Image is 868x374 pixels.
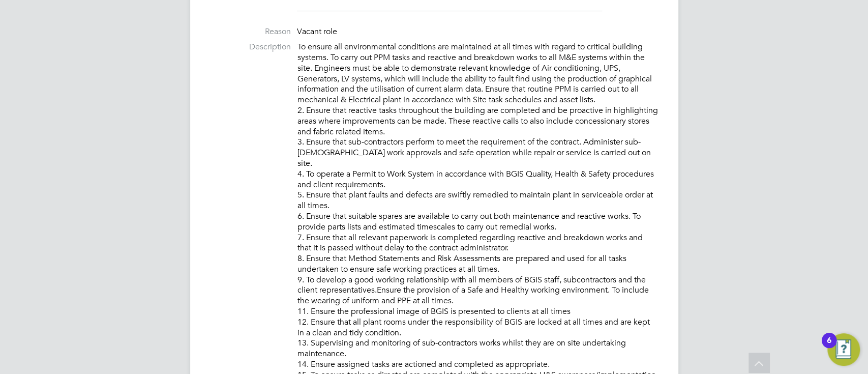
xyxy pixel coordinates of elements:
span: Vacant role [297,26,337,37]
label: Reason [211,26,291,37]
div: 6 [827,340,831,354]
button: Open Resource Center, 6 new notifications [827,333,860,366]
label: Description [211,42,291,52]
